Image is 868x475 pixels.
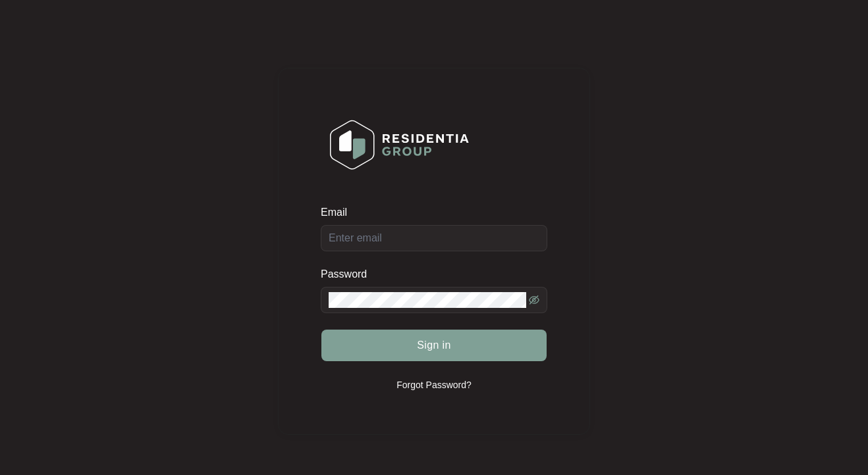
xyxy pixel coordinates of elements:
[529,295,539,305] span: eye-invisible
[329,292,526,308] input: Password
[321,225,547,251] input: Email
[321,206,356,219] label: Email
[321,268,377,281] label: Password
[321,111,477,178] img: Login Logo
[396,378,472,391] p: Forgot Password?
[417,337,451,353] span: Sign in
[321,330,547,361] button: Sign in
